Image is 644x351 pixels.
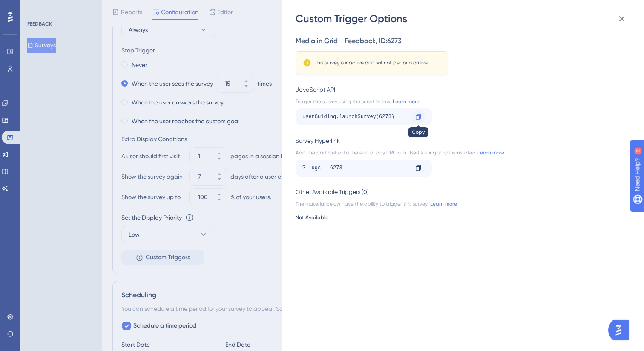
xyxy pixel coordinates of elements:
div: This survey is inactive and will not perform on live. [315,59,429,66]
a: Learn more [476,149,504,156]
div: ?__ugs__=6273 [302,161,408,175]
div: 2 [59,4,62,11]
div: Not Available [296,214,625,221]
div: Add the part below to the end of any URL with UserGuiding script is installed [296,149,625,156]
div: Media in Grid - Feedback , ID: 6273 [296,36,625,46]
iframe: UserGuiding AI Assistant Launcher [608,317,634,343]
span: Need Help? [20,2,53,12]
a: Learn more [428,200,457,207]
div: userGuiding.launchSurvey(6273) [302,110,408,124]
div: Survey Hyperlink [296,136,625,146]
div: Custom Trigger Options [296,12,632,26]
div: Trigger the survey using the script below. [296,98,625,105]
div: The material below have the ability to trigger this survey. [296,200,625,207]
div: Other Available Triggers (0) [296,187,625,197]
div: JavaScript API [296,84,625,95]
a: Learn more [391,98,420,105]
